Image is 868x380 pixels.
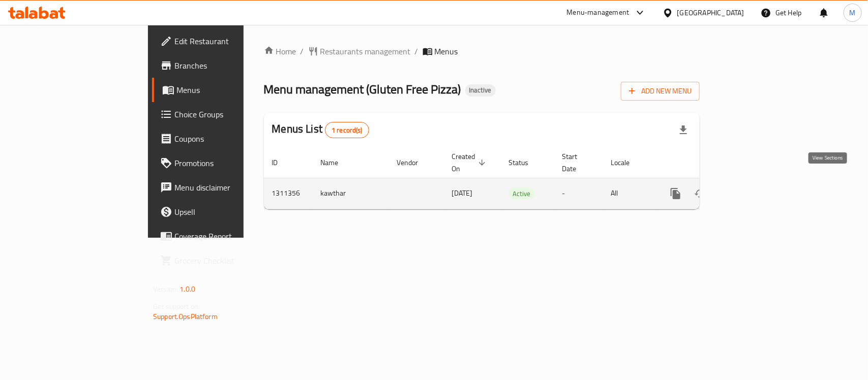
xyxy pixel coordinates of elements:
span: Locale [611,156,643,169]
span: Grocery Checklist [174,255,285,267]
span: Choice Groups [174,108,285,120]
table: enhanced table [264,147,769,209]
span: 1.0.0 [179,282,195,296]
span: Menu management ( Gluten Free Pizza ) [264,78,461,101]
div: Inactive [465,84,496,97]
button: more [664,181,688,206]
span: Coverage Report [174,230,285,242]
span: Branches [174,59,285,72]
span: Created On [452,150,489,175]
span: Upsell [174,206,285,218]
a: Upsell [152,200,293,224]
span: Menu disclaimer [174,181,285,194]
div: Export file [671,118,696,142]
nav: breadcrumb [264,45,700,57]
span: Vendor [397,156,432,169]
a: Grocery Checklist [152,248,293,273]
th: Actions [655,147,769,178]
span: Add New Menu [629,85,692,98]
span: Menus [176,84,285,96]
td: kawthar [313,178,389,209]
span: Start Date [562,150,591,175]
span: Edit Restaurant [174,35,285,47]
div: [GEOGRAPHIC_DATA] [677,7,744,18]
a: Promotions [152,151,293,175]
span: Menus [435,45,458,57]
a: Restaurants management [308,45,411,57]
td: - [554,178,603,209]
button: Add New Menu [621,82,700,101]
div: Total records count [325,122,369,138]
a: Choice Groups [152,102,293,126]
span: ID [272,156,291,169]
span: [DATE] [452,186,473,200]
td: All [603,178,655,209]
span: Get support on: [153,300,200,313]
span: Status [509,156,542,169]
span: M [850,7,856,18]
a: Coupons [152,126,293,151]
h2: Menus List [272,121,369,138]
span: Version: [153,282,178,296]
a: Support.OpsPlatform [153,310,218,323]
li: / [415,45,418,57]
span: Restaurants management [320,45,411,57]
span: 1 record(s) [325,125,369,135]
span: Promotions [174,157,285,169]
span: Coupons [174,133,285,145]
a: Coverage Report [152,224,293,248]
span: Name [321,156,352,169]
a: Menus [152,78,293,102]
a: Menu disclaimer [152,175,293,200]
a: Edit Restaurant [152,29,293,53]
a: Branches [152,53,293,78]
li: / [301,45,304,57]
span: Active [509,188,535,200]
div: Menu-management [567,7,630,19]
span: Inactive [465,86,496,94]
